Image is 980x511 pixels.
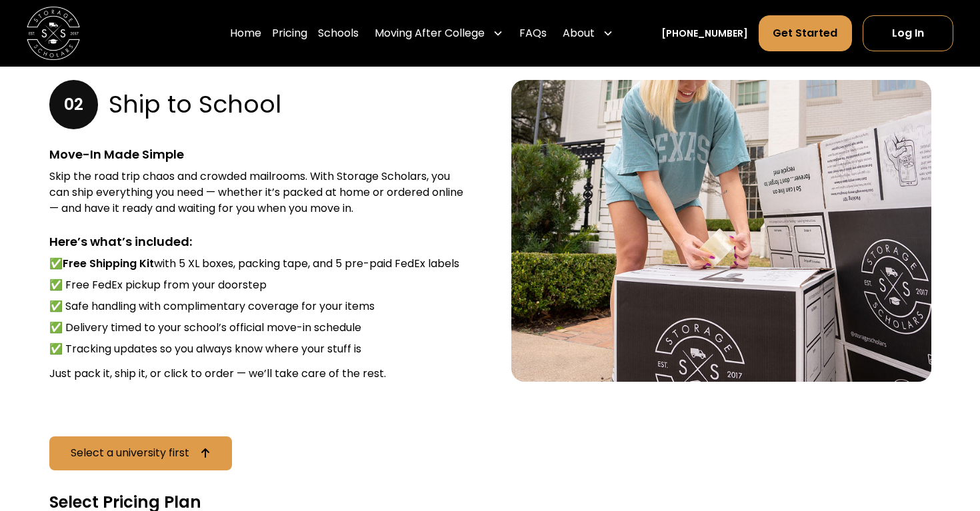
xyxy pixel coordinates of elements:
li: ✅ Delivery timed to your school’s official move-in schedule [49,320,469,336]
li: ✅ Free FedEx pickup from your doorstep [49,277,469,293]
a: FAQs [519,15,547,52]
strong: Free Shipping Kit [63,256,154,271]
h3: Ship to School [109,90,281,119]
a: [PHONE_NUMBER] [661,27,748,41]
a: Get Started [759,15,851,51]
a: Select a university first [49,436,232,470]
div: About [563,25,595,41]
div: Select a university first [71,448,189,458]
div: Moving After College [369,15,509,52]
div: Moving After College [375,25,485,41]
li: ✅ with 5 XL boxes, packing tape, and 5 pre-paid FedEx labels [49,256,469,272]
img: Storage Scholar [511,80,931,382]
div: Move-In Made Simple [49,145,469,163]
li: ✅ Safe handling with complimentary coverage for your items [49,298,469,314]
a: Home [230,15,261,52]
a: Log In [863,15,953,51]
li: ✅ Tracking updates so you always know where your stuff is [49,341,469,357]
div: 02 [49,80,99,129]
div: Skip the road trip chaos and crowded mailrooms. With Storage Scholars, you can ship everything yo... [49,169,469,217]
div: About [557,15,619,52]
a: Schools [318,15,359,52]
div: Just pack it, ship it, or click to order — we’ll take care of the rest. [49,366,469,382]
a: Pricing [272,15,307,52]
img: Storage Scholars main logo [27,7,80,60]
div: Here’s what’s included: [49,233,469,251]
